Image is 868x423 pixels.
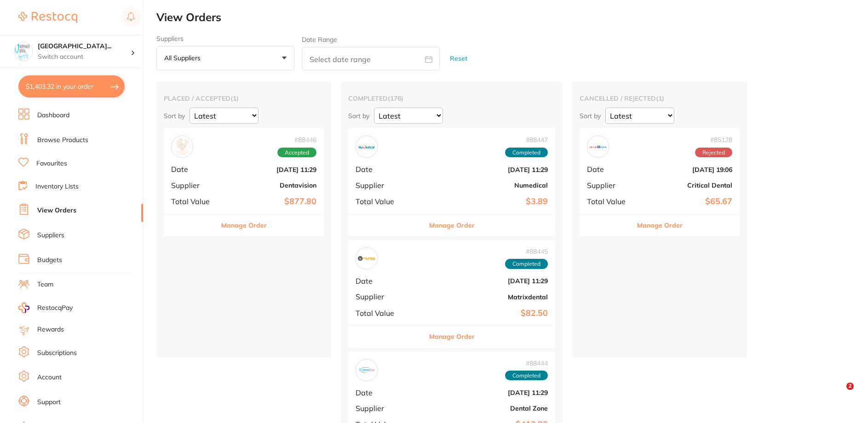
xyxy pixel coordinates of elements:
h4: North West Dental Wynyard [38,42,131,51]
label: Suppliers [156,35,294,42]
span: # 88444 [505,360,548,367]
span: Completed [505,148,548,158]
span: Supplier [356,292,417,301]
h2: cancelled / rejected ( 1 ) [580,94,740,103]
p: Switch account [38,52,131,62]
b: [DATE] 11:29 [224,166,316,173]
a: Budgets [37,256,62,265]
span: Supplier [356,404,417,412]
b: Matrixdental [425,293,548,301]
img: Critical Dental [589,138,607,155]
p: Sort by [164,112,185,120]
b: Dental Zone [425,405,548,412]
button: Manage Order [429,214,475,236]
span: Completed [505,371,548,381]
p: Sort by [580,112,601,120]
button: Manage Order [429,326,475,348]
span: # 85128 [695,136,732,143]
button: $1,403.32 in your order [18,75,125,97]
h2: completed ( 176 ) [348,94,555,103]
a: Team [37,280,53,289]
span: Date [356,389,417,397]
span: RestocqPay [37,303,73,313]
span: Accepted [277,148,316,158]
span: Date [356,277,417,285]
span: Supplier [587,181,633,189]
a: Support [37,398,61,407]
h2: placed / accepted ( 1 ) [164,94,324,103]
span: Total Value [356,309,417,317]
img: Matrixdental [358,250,375,267]
iframe: Intercom live chat [828,383,850,405]
button: Reset [447,46,470,71]
a: Browse Products [37,136,88,145]
a: Restocq Logo [18,7,77,28]
b: Dentavision [224,182,316,189]
img: RestocqPay [18,303,29,313]
b: $877.80 [224,197,316,206]
span: Date [587,165,633,173]
p: Sort by [348,112,369,120]
b: [DATE] 19:06 [640,166,732,173]
a: RestocqPay [18,303,73,313]
button: Manage Order [637,214,683,236]
a: Inventory Lists [35,182,79,191]
span: Total Value [171,197,217,206]
img: Dentavision [173,138,191,155]
p: All suppliers [164,54,204,62]
b: $65.67 [640,197,732,206]
button: All suppliers [156,46,294,71]
img: North West Dental Wynyard [14,42,33,61]
span: # 88446 [277,136,316,143]
span: Rejected [695,148,732,158]
span: # 88445 [505,248,548,255]
b: [DATE] 11:29 [425,389,548,396]
a: Suppliers [37,231,64,240]
span: Supplier [171,181,217,189]
a: Account [37,373,62,382]
label: Date Range [302,36,337,43]
span: # 88447 [505,136,548,143]
b: $82.50 [425,309,548,318]
a: Subscriptions [37,349,77,358]
img: Dental Zone [358,361,375,379]
h2: View Orders [156,11,868,24]
input: Select date range [302,47,440,70]
span: Total Value [587,197,633,206]
div: Dentavision#88446AcceptedDate[DATE] 11:29SupplierDentavisionTotal Value$877.80Manage Order [164,128,324,236]
span: 2 [846,383,854,390]
span: Completed [505,259,548,269]
span: Total Value [356,197,417,206]
b: Critical Dental [640,182,732,189]
b: [DATE] 11:29 [425,277,548,285]
a: Dashboard [37,111,69,120]
b: Numedical [425,182,548,189]
span: Supplier [356,181,417,189]
img: Numedical [358,138,375,155]
a: Rewards [37,325,64,334]
button: Manage Order [221,214,267,236]
b: [DATE] 11:29 [425,166,548,173]
span: Date [356,165,417,173]
a: View Orders [37,206,76,215]
a: Favourites [36,159,67,168]
span: Date [171,165,217,173]
b: $3.89 [425,197,548,206]
img: Restocq Logo [18,12,77,23]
